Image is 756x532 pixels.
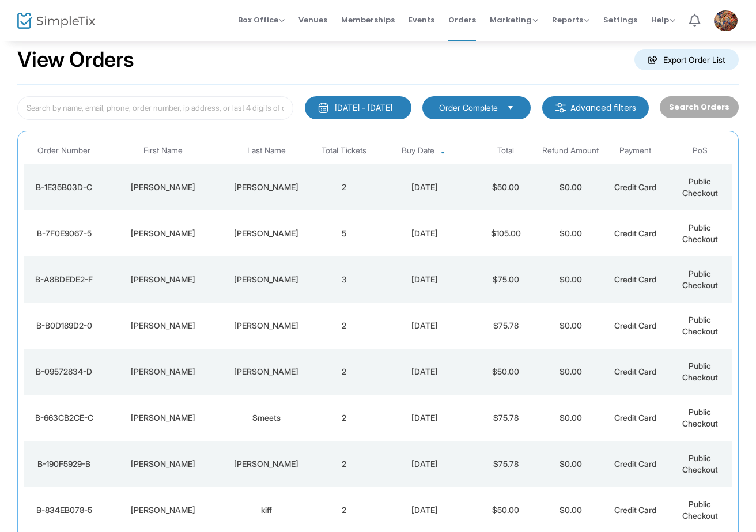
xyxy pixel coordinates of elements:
[224,320,309,331] div: Smith-Smyth
[538,303,603,349] td: $0.00
[619,146,651,156] span: Payment
[682,269,718,290] span: Public Checkout
[379,320,470,331] div: 8/21/2025
[143,146,183,156] span: First Name
[614,320,656,330] span: Credit Card
[27,504,101,516] div: B-834EB078-5
[224,274,309,285] div: Stroud
[312,441,376,487] td: 2
[379,182,470,193] div: 8/25/2025
[107,182,218,193] div: Myron
[552,14,589,25] span: Reports
[614,459,656,469] span: Credit Card
[682,407,718,428] span: Public Checkout
[107,366,218,378] div: Trena
[107,412,218,424] div: Lennert
[474,303,538,349] td: $75.78
[312,210,376,256] td: 5
[107,458,218,470] div: mike
[379,274,470,285] div: 8/24/2025
[502,101,519,114] button: Select
[224,412,309,424] div: Smeets
[312,137,376,164] th: Total Tickets
[651,14,675,25] span: Help
[474,164,538,210] td: $50.00
[27,182,101,193] div: B-1E35B03D-C
[107,228,218,239] div: Michelle
[224,182,309,193] div: Waldman
[682,361,718,382] span: Public Checkout
[490,14,538,25] span: Marketing
[614,228,656,238] span: Credit Card
[474,395,538,441] td: $75.78
[312,349,376,395] td: 2
[312,256,376,303] td: 3
[682,222,718,244] span: Public Checkout
[224,228,309,239] div: Lepak
[474,349,538,395] td: $50.00
[379,458,470,470] div: 8/13/2025
[682,499,718,520] span: Public Checkout
[17,47,134,73] h2: View Orders
[27,458,101,470] div: B-190F5929-B
[17,96,293,120] input: Search by name, email, phone, order number, ip address, or last 4 digits of card
[298,5,327,35] span: Venues
[542,96,649,119] m-button: Advanced filters
[224,458,309,470] div: kazmierczak
[335,102,392,114] div: [DATE] - [DATE]
[614,367,656,376] span: Credit Card
[538,256,603,303] td: $0.00
[474,441,538,487] td: $75.78
[305,96,411,119] button: [DATE] - [DATE]
[439,146,448,156] span: Sortable
[474,256,538,303] td: $75.00
[538,349,603,395] td: $0.00
[538,210,603,256] td: $0.00
[538,441,603,487] td: $0.00
[341,5,395,35] span: Memberships
[27,274,101,285] div: B-A8BDEDE2-F
[555,102,566,114] img: filter
[409,5,434,35] span: Events
[379,366,470,378] div: 8/21/2025
[682,176,718,198] span: Public Checkout
[474,137,538,164] th: Total
[27,412,101,424] div: B-663CB2CE-C
[538,164,603,210] td: $0.00
[693,146,708,156] span: PoS
[614,505,656,515] span: Credit Card
[538,395,603,441] td: $0.00
[603,5,637,35] span: Settings
[474,210,538,256] td: $105.00
[439,102,498,114] span: Order Complete
[224,366,309,378] div: Smith-Smyth
[448,5,476,35] span: Orders
[107,320,218,331] div: Trena
[682,315,718,336] span: Public Checkout
[224,504,309,516] div: kiff
[27,320,101,331] div: B-B0D189D2-0
[312,395,376,441] td: 2
[238,14,285,25] span: Box Office
[614,413,656,422] span: Credit Card
[402,146,434,156] span: Buy Date
[682,453,718,474] span: Public Checkout
[317,102,329,114] img: monthly
[538,137,603,164] th: Refund Amount
[634,49,739,70] m-button: Export Order List
[27,366,101,378] div: B-09572834-D
[312,164,376,210] td: 2
[37,146,90,156] span: Order Number
[107,504,218,516] div: Julie
[379,412,470,424] div: 8/19/2025
[614,182,656,192] span: Credit Card
[312,303,376,349] td: 2
[379,228,470,239] div: 8/25/2025
[614,274,656,284] span: Credit Card
[247,146,286,156] span: Last Name
[27,228,101,239] div: B-7F0E9067-5
[379,504,470,516] div: 8/10/2025
[107,274,218,285] div: Anna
